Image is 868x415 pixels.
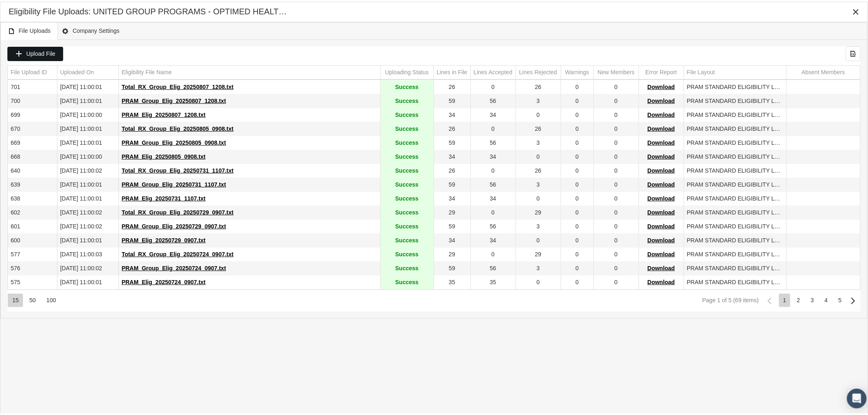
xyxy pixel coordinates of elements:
[57,232,119,246] td: [DATE] 11:00:01
[434,176,471,190] td: 59
[594,232,639,246] td: 0
[639,64,684,78] td: Column Error Report
[471,204,516,218] td: 0
[434,121,471,135] td: 26
[648,194,675,200] span: Download
[122,152,206,158] span: PRAM_Elig_20250805_0908.txt
[684,162,786,176] td: PRAM STANDARD ELIGIBILITY LAYOUT_03182021
[434,232,471,246] td: 34
[519,67,557,75] div: Lines Rejected
[594,107,639,121] td: 0
[8,107,57,121] td: 699
[561,176,594,190] td: 0
[60,67,94,75] div: Uploaded On
[565,67,589,75] div: Warnings
[471,260,516,274] td: 56
[380,204,434,218] td: Success
[57,246,119,260] td: [DATE] 11:00:03
[807,292,818,306] div: Page 3
[561,148,594,162] td: 0
[8,135,57,148] td: 669
[516,121,561,135] td: 26
[380,274,434,288] td: Success
[684,218,786,232] td: PRAM STANDARD ELIGIBILITY LAYOUT_03182021
[684,176,786,190] td: PRAM STANDARD ELIGIBILITY LAYOUT_03182021
[380,93,434,107] td: Success
[57,218,119,232] td: [DATE] 11:00:02
[594,121,639,135] td: 0
[8,24,51,34] span: File Uploads
[594,79,639,93] td: 0
[8,176,57,190] td: 639
[9,5,290,16] div: Eligibility File Uploads: UNITED GROUP PROGRAMS - OPTIMED HEALTH PLAN
[471,176,516,190] td: 56
[119,64,380,78] td: Column Eligibility File Name
[516,190,561,204] td: 0
[594,135,639,148] td: 0
[516,204,561,218] td: 29
[8,190,57,204] td: 638
[57,260,119,274] td: [DATE] 11:00:02
[684,121,786,135] td: PRAM STANDARD ELIGIBILITY LAYOUT_03182021
[849,3,863,18] div: Close
[684,232,786,246] td: PRAM STANDARD ELIGIBILITY LAYOUT_03182021
[7,45,63,59] div: Upload File
[516,274,561,288] td: 0
[380,176,434,190] td: Success
[763,292,777,306] div: Previous Page
[434,204,471,218] td: 29
[42,292,60,306] div: Items per page: 100
[471,190,516,204] td: 34
[594,162,639,176] td: 0
[516,107,561,121] td: 0
[7,288,861,310] div: Page Navigation
[471,79,516,93] td: 0
[57,204,119,218] td: [DATE] 11:00:02
[684,93,786,107] td: PRAM STANDARD ELIGIBILITY LAYOUT_03182021
[648,152,675,158] span: Download
[62,24,119,34] span: Company Settings
[57,148,119,162] td: [DATE] 11:00:00
[380,148,434,162] td: Success
[471,93,516,107] td: 56
[434,107,471,121] td: 34
[516,64,561,78] td: Column Lines Rejected
[122,124,234,130] span: Total_RX_Group_Elig_20250805_0908.txt
[380,64,434,78] td: Column Uploading Status
[561,93,594,107] td: 0
[561,162,594,176] td: 0
[648,124,675,130] span: Download
[380,260,434,274] td: Success
[594,260,639,274] td: 0
[471,64,516,78] td: Column Lines Accepted
[820,292,832,306] div: Page 4
[122,138,226,144] span: PRAM_Group_Elig_20250805_0908.txt
[122,166,234,172] span: Total_RX_Group_Elig_20250731_1107.txt
[385,67,429,75] div: Uploading Status
[471,135,516,148] td: 56
[516,218,561,232] td: 3
[434,93,471,107] td: 59
[437,67,468,75] div: Lines in File
[434,79,471,93] td: 26
[516,93,561,107] td: 3
[122,82,234,89] span: Total_RX_Group_Elig_20250807_1208.txt
[648,82,675,89] span: Download
[471,274,516,288] td: 35
[380,190,434,204] td: Success
[434,274,471,288] td: 35
[561,260,594,274] td: 0
[122,277,206,284] span: PRAM_Elig_20250724_0907.txt
[594,190,639,204] td: 0
[594,176,639,190] td: 0
[847,387,867,407] div: Open Intercom Messenger
[380,162,434,176] td: Success
[8,148,57,162] td: 668
[561,274,594,288] td: 0
[57,121,119,135] td: [DATE] 11:00:01
[779,292,790,306] div: Page 1
[561,218,594,232] td: 0
[8,260,57,274] td: 576
[648,110,675,116] span: Download
[687,67,715,75] div: File Layout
